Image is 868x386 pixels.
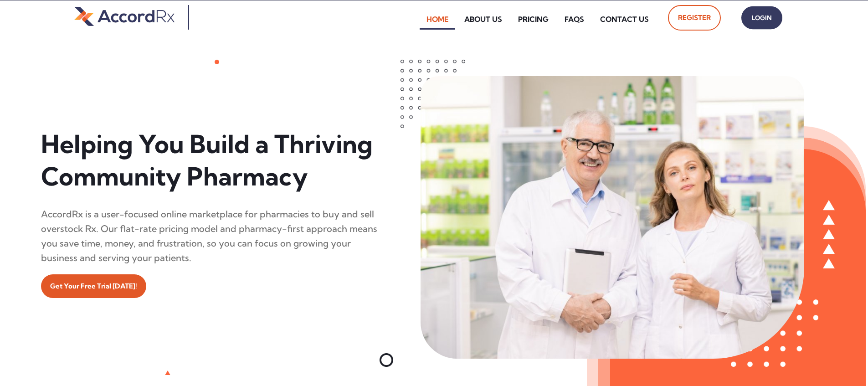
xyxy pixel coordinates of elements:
a: Get Your Free Trial [DATE]! [41,274,146,298]
a: Register [668,5,721,31]
a: About Us [457,9,509,30]
a: Login [741,6,782,30]
span: Get Your Free Trial [DATE]! [50,279,137,293]
div: AccordRx is a user-focused online marketplace for pharmacies to buy and sell overstock Rx. Our fl... [41,207,380,265]
a: FAQs [558,9,591,30]
a: Home [420,9,455,30]
a: Pricing [511,9,555,30]
h1: Helping You Build a Thriving Community Pharmacy [41,128,380,193]
img: default-logo [74,5,175,27]
span: Login [750,11,773,25]
span: Register [678,10,711,25]
a: Contact Us [593,9,656,30]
